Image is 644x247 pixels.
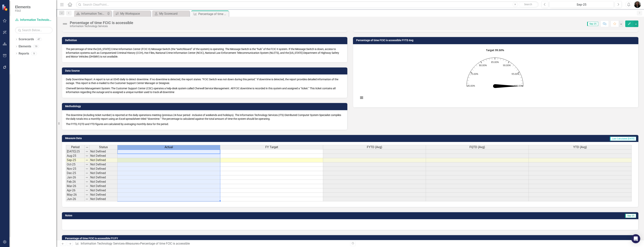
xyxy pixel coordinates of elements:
[90,158,117,162] td: Not Defined
[512,72,519,76] text: 95.00%
[610,137,636,141] span: Last Calculated [DATE]
[75,11,106,16] a: Information Technology Services Landing Page
[357,47,634,104] div: Target 99.50%. Highcharts interactive chart.
[114,11,150,16] a: My Workspace
[76,1,539,8] input: Search ClearPoint...
[65,237,636,240] h3: Percentage of time FCIC is accessible FY/FY
[357,47,633,104] svg: Interactive chart
[66,184,85,188] td: Mar-26
[33,45,39,48] div: 19
[66,162,85,167] td: Oct-25
[491,60,499,64] text: 85.00%
[15,9,31,12] small: FDLE
[367,145,382,149] span: FYTD (Avg)
[66,158,85,162] td: Sep-25
[81,242,124,245] a: Information Technology Services
[90,184,117,188] td: Not Defined
[90,197,117,201] td: Not Defined
[70,21,133,25] div: Percentage of time FCIC is accessible
[85,176,88,179] img: 8DAGhfEEPCf229AAAAAElFTkSuQmCC
[159,11,189,16] div: My Scorecard
[359,95,364,100] button: View chart menu, Target 99.50%
[19,37,34,42] a: Scorecards
[634,1,641,8] img: Nicole Howard
[514,84,523,87] text: 100.00%
[85,150,88,153] img: 8DAGhfEEPCf229AAAAAElFTkSuQmCC
[66,175,85,180] td: Jan-26
[85,154,88,157] img: 8DAGhfEEPCf229AAAAAElFTkSuQmCC
[587,22,598,26] span: Sep-25
[495,84,518,88] path: No value. FYTD (Avg).
[625,214,636,218] span: Sep-25
[62,21,68,27] img: Not Defined
[90,193,117,197] td: Not Defined
[120,11,150,16] div: My Workspace
[503,63,511,67] text: 90.00%
[90,149,117,154] td: Not Defined
[66,171,85,175] td: Dec-25
[19,44,31,49] a: Elements
[15,18,53,22] a: Information Technology Services
[85,180,88,183] img: 8DAGhfEEPCf229AAAAAElFTkSuQmCC
[66,167,85,171] td: Nov-25
[70,25,133,28] div: Information Technology Services
[15,27,53,33] input: Search Below...
[65,39,345,42] h3: Definition
[90,154,117,158] td: Not Defined
[15,5,31,9] span: Elements
[31,52,37,55] div: 9
[90,188,117,193] td: Not Defined
[90,167,117,171] td: Not Defined
[126,242,139,245] a: Measures
[66,47,343,58] div: The percentage of time the [US_STATE] Crime Information Center (FCIC II) Message Switch (the “swi...
[85,189,88,192] img: 8DAGhfEEPCf229AAAAAElFTkSuQmCC
[467,84,475,87] text: 70.00%
[85,163,88,166] img: 8DAGhfEEPCf229AAAAAElFTkSuQmCC
[198,12,228,16] div: Percentage of time FCIC is accessible
[66,77,343,86] p: Daily Downtime Report: A report is run at 0345 daily to detect downtime. If no downtime is detect...
[19,52,29,56] a: Reports
[85,167,88,170] img: 8DAGhfEEPCf229AAAAAElFTkSuQmCC
[549,1,614,8] button: Sep-25
[85,193,88,196] img: 8DAGhfEEPCf229AAAAAElFTkSuQmCC
[90,171,117,175] td: Not Defined
[551,2,612,7] div: Sep-25
[153,11,189,16] a: My Scorecard
[356,39,636,42] h3: Percentage of time FCIC is accessible FYTD Avg
[66,121,343,126] p: The FYTD, FQTD and YTD figures are calculated by averaging monthly data for the period.
[85,159,88,162] img: 8DAGhfEEPCf229AAAAAElFTkSuQmCC
[65,137,285,140] h3: Measure Data
[90,180,117,184] td: Not Defined
[36,38,42,41] div: 47
[479,63,487,67] text: 80.00%
[66,188,85,193] td: Apr-26
[90,162,117,167] td: Not Defined
[573,145,587,149] span: YTD (Avg)
[265,145,278,149] span: FY Target
[71,145,80,149] span: Period
[85,185,88,188] img: 8DAGhfEEPCf229AAAAAElFTkSuQmCC
[486,48,504,52] text: Target 99.50%
[469,145,485,149] span: FQTD (Avg)
[90,175,117,180] td: Not Defined
[65,69,345,72] h3: Data Source
[65,214,284,217] h3: Notes
[66,149,85,154] td: [DATE]-25
[2,4,9,11] img: ClearPoint Strategy
[86,146,89,149] img: 8DAGhfEEPCf229AAAAAElFTkSuQmCC
[66,180,85,184] td: Feb-26
[631,234,640,243] div: Open Intercom Messenger
[66,193,85,197] td: May-26
[81,11,106,16] div: Information Technology Services Landing Page
[66,154,85,158] td: Aug-25
[165,145,173,149] span: Actual
[470,72,478,76] text: 75.00%
[65,105,345,108] h3: Methodology
[75,242,347,246] div: » »
[140,242,190,245] div: Percentage of time FCIC is accessible
[519,2,538,7] button: Search
[66,86,343,94] p: Cherwell Service Management System: The Customer Support Center (CSC) operates a help-desk system...
[524,3,532,6] span: Search
[66,197,85,201] td: Jun-26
